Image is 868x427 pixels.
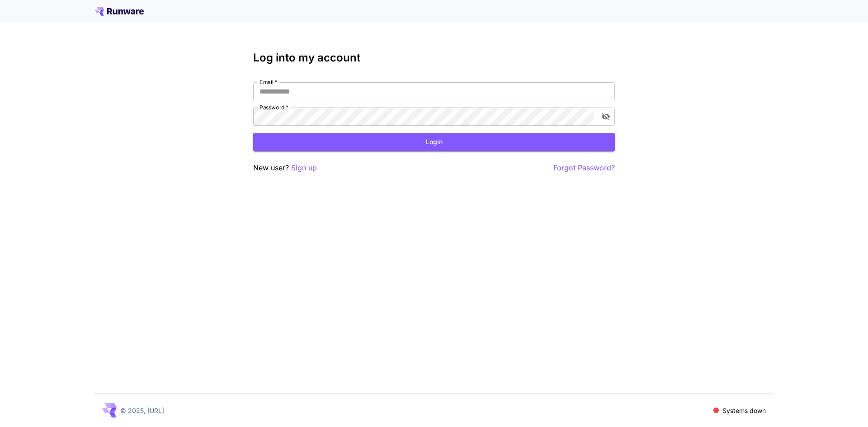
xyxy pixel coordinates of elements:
button: Sign up [291,162,317,174]
button: toggle password visibility [598,108,614,125]
button: Forgot Password? [553,162,615,174]
p: New user? [253,162,317,174]
p: Systems down [722,406,766,415]
p: © 2025, [URL] [120,406,164,415]
button: Login [253,133,615,151]
h3: Log into my account [253,52,615,64]
label: Password [259,103,288,111]
label: Email [259,78,277,86]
